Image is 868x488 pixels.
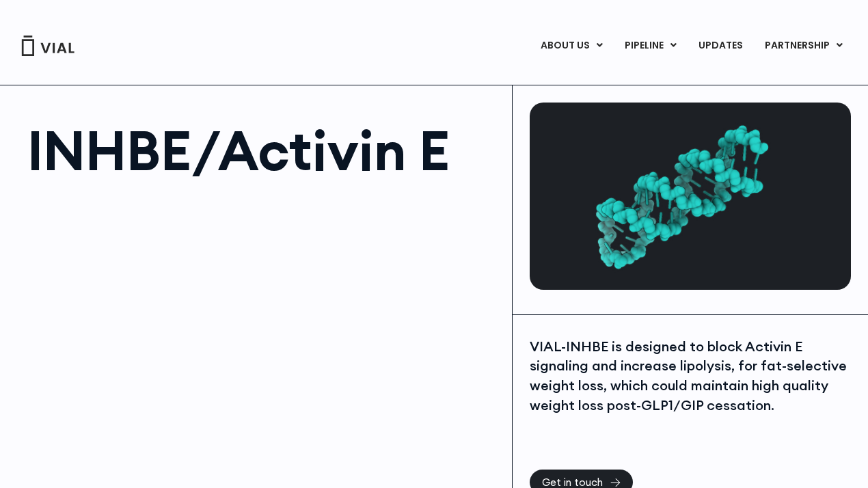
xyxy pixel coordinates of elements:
[688,34,753,57] a: UPDATES
[542,477,603,487] span: Get in touch
[530,337,851,415] div: VIAL-INHBE is designed to block Activin E signaling and increase lipolysis, for fat-selective wei...
[614,34,687,57] a: PIPELINEMenu Toggle
[530,34,613,57] a: ABOUT USMenu Toggle
[27,123,498,178] h1: INHBE/Activin E
[21,36,75,56] img: Vial Logo
[754,34,854,57] a: PARTNERSHIPMenu Toggle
